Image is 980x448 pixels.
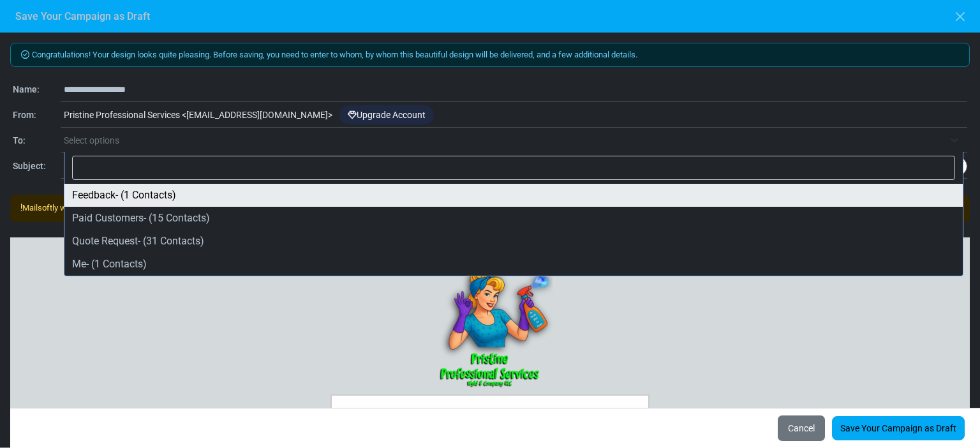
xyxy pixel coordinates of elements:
[64,184,963,207] li: Feedback- (1 Contacts)
[777,415,826,442] button: Cancel
[20,202,204,214] div: Mailsoftly will send your email as it appears below.
[13,83,61,96] div: Name:
[61,103,967,128] div: Pristine Professional Services < [EMAIL_ADDRESS][DOMAIN_NAME] >
[15,10,150,22] h6: Save Your Campaign as Draft
[64,230,963,253] li: Quote Request- (31 Contacts)
[832,416,965,440] a: Save Your Campaign as Draft
[64,135,119,146] span: Select options
[10,43,970,67] div: Congratulations! Your design looks quite pleasing. Before saving, you need to enter to whom, by w...
[64,207,963,230] li: Paid Customers- (15 Contacts)
[13,134,61,147] div: To:
[64,129,967,152] span: Select options
[339,105,434,124] a: Upgrade Account
[72,156,955,180] input: Search
[13,160,61,173] div: Subject:
[64,133,944,148] span: Select options
[64,253,963,276] li: Me- (1 Contacts)
[13,108,61,122] div: From:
